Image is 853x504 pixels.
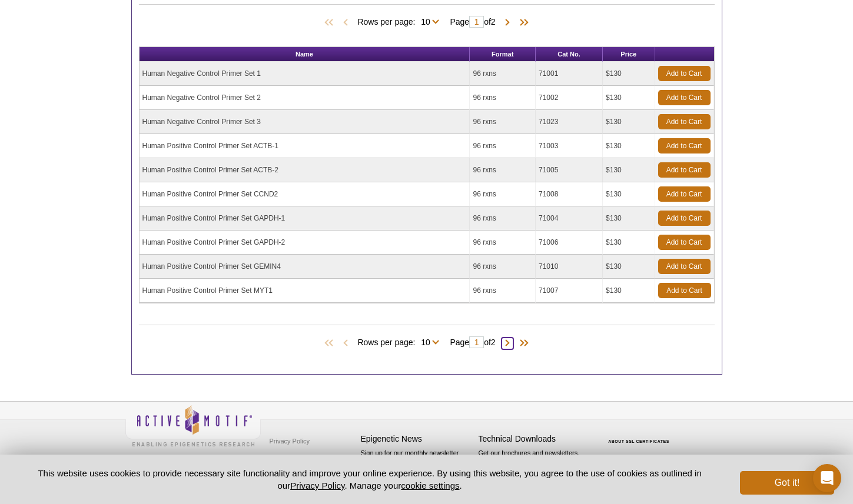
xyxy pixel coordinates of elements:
[658,162,711,178] a: Add to Cart
[361,434,473,444] h4: Epigenetic News
[608,439,669,443] a: ABOUT SSL CERTIFICATES
[479,434,590,444] h4: Technical Downloads
[536,134,603,158] td: 71003
[603,86,655,110] td: $130
[603,62,655,86] td: $130
[658,114,711,129] a: Add to Cart
[603,231,655,255] td: $130
[658,211,711,226] a: Add to Cart
[140,182,470,206] td: Human Positive Control Primer Set CCND2
[536,279,603,303] td: 71007
[603,206,655,231] td: $130
[140,206,470,231] td: Human Positive Control Primer Set GAPDH-1
[322,338,340,349] span: First Page
[658,90,711,105] a: Add to Cart
[357,336,444,348] span: Rows per page:
[267,450,328,468] a: Terms & Conditions
[603,182,655,206] td: $130
[140,279,470,303] td: Human Positive Control Primer Set MYT1
[536,231,603,255] td: 71006
[658,66,711,81] a: Add to Cart
[140,62,470,86] td: Human Negative Control Primer Set 1
[513,17,531,29] span: Last Page
[267,432,313,450] a: Privacy Policy
[536,158,603,182] td: 71005
[603,255,655,279] td: $130
[502,17,513,29] span: Next Page
[470,47,536,62] th: Format
[470,182,536,206] td: 96 rxns
[401,480,459,490] button: cookie settings
[357,15,444,27] span: Rows per page:
[603,47,655,62] th: Price
[444,336,501,348] span: Page of
[140,86,470,110] td: Human Negative Control Primer Set 2
[470,110,536,134] td: 96 rxns
[491,338,496,347] span: 2
[140,134,470,158] td: Human Positive Control Primer Set ACTB-1
[502,338,513,349] span: Next Page
[322,17,340,29] span: First Page
[19,467,721,492] p: This website uses cookies to provide necessary site functionality and improve your online experie...
[596,422,685,448] table: Click to Verify - This site chose Symantec SSL for secure e-commerce and confidential communicati...
[470,206,536,231] td: 96 rxns
[470,134,536,158] td: 96 rxns
[536,110,603,134] td: 71023
[603,134,655,158] td: $130
[470,158,536,182] td: 96 rxns
[658,235,711,250] a: Add to Cart
[479,448,590,478] p: Get our brochures and newsletters, or request them by mail.
[536,62,603,86] td: 71001
[140,47,470,62] th: Name
[658,138,711,153] a: Add to Cart
[491,17,496,26] span: 2
[658,259,711,274] a: Add to Cart
[340,338,351,349] span: Previous Page
[470,86,536,110] td: 96 rxns
[536,47,603,62] th: Cat No.
[536,255,603,279] td: 71010
[603,279,655,303] td: $130
[140,231,470,255] td: Human Positive Control Primer Set GAPDH-2
[470,62,536,86] td: 96 rxns
[140,158,470,182] td: Human Positive Control Primer Set ACTB-2
[813,464,841,492] div: Open Intercom Messenger
[536,86,603,110] td: 71002
[470,255,536,279] td: 96 rxns
[470,279,536,303] td: 96 rxns
[658,283,711,298] a: Add to Cart
[444,16,501,28] span: Page of
[140,255,470,279] td: Human Positive Control Primer Set GEMIN4
[536,206,603,231] td: 71004
[603,158,655,182] td: $130
[361,448,473,488] p: Sign up for our monthly newsletter highlighting recent publications in the field of epigenetics.
[740,471,834,495] button: Got it!
[470,231,536,255] td: 96 rxns
[340,17,351,29] span: Previous Page
[513,338,531,349] span: Last Page
[658,186,711,202] a: Add to Cart
[140,110,470,134] td: Human Negative Control Primer Set 3
[603,110,655,134] td: $130
[290,480,344,490] a: Privacy Policy
[536,182,603,206] td: 71008
[125,402,261,449] img: Active Motif,
[139,325,715,325] h2: Products (11)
